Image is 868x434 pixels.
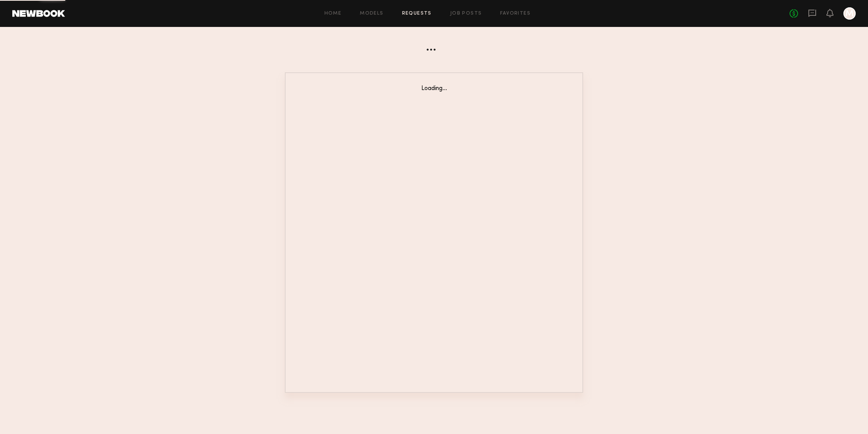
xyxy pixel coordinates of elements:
[500,11,530,16] a: Favorites
[301,85,567,92] div: Loading...
[360,11,383,16] a: Models
[402,11,432,16] a: Requests
[324,11,342,16] a: Home
[843,7,856,20] a: M
[450,11,482,16] a: Job Posts
[285,33,583,54] div: ...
